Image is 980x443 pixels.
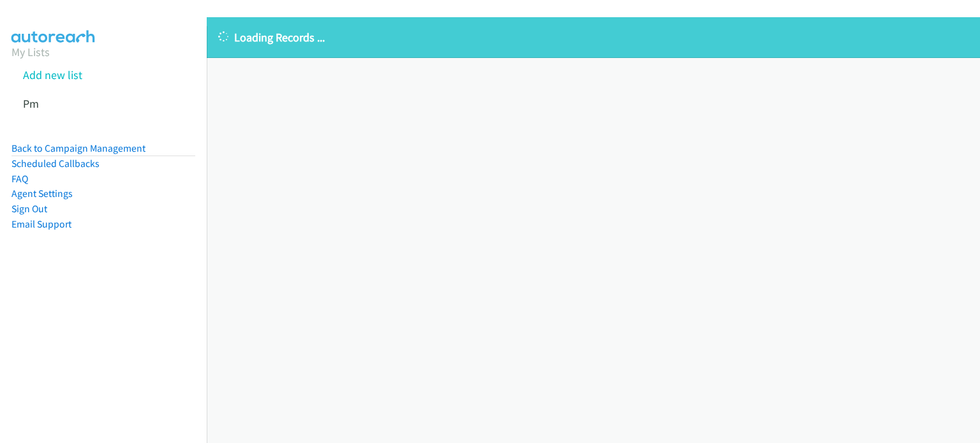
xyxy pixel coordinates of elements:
[11,157,100,170] a: Scheduled Callbacks
[23,96,39,111] a: Pm
[11,173,28,185] a: FAQ
[11,45,50,59] a: My Lists
[23,68,82,82] a: Add new list
[11,203,47,215] a: Sign Out
[11,218,71,230] a: Email Support
[11,187,73,200] a: Agent Settings
[218,29,969,46] p: Loading Records ...
[11,142,145,154] a: Back to Campaign Management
